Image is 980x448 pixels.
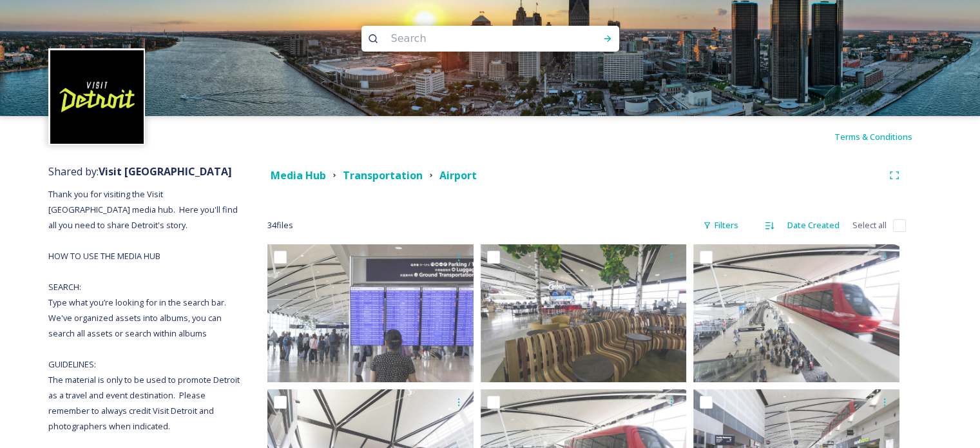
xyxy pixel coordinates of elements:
[50,50,144,144] img: VISIT%20DETROIT%20LOGO%20-%20BLACK%20BACKGROUND.png
[481,244,687,382] img: DTW-2017-Bowen_0397.jpg
[343,168,423,182] strong: Transportation
[267,244,474,382] img: DTW-2017-Bowen_0545.jpg
[271,168,326,182] strong: Media Hub
[781,213,846,238] div: Date Created
[834,131,912,142] span: Terms & Conditions
[99,164,232,179] strong: Visit [GEOGRAPHIC_DATA]
[439,168,477,182] strong: Airport
[693,244,899,382] img: DTW-2017-Bowen_0012.jpg
[834,129,932,144] a: Terms & Conditions
[385,24,561,53] input: Search
[48,164,232,179] span: Shared by:
[697,213,745,238] div: Filters
[852,219,887,231] span: Select all
[267,219,293,231] span: 34 file s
